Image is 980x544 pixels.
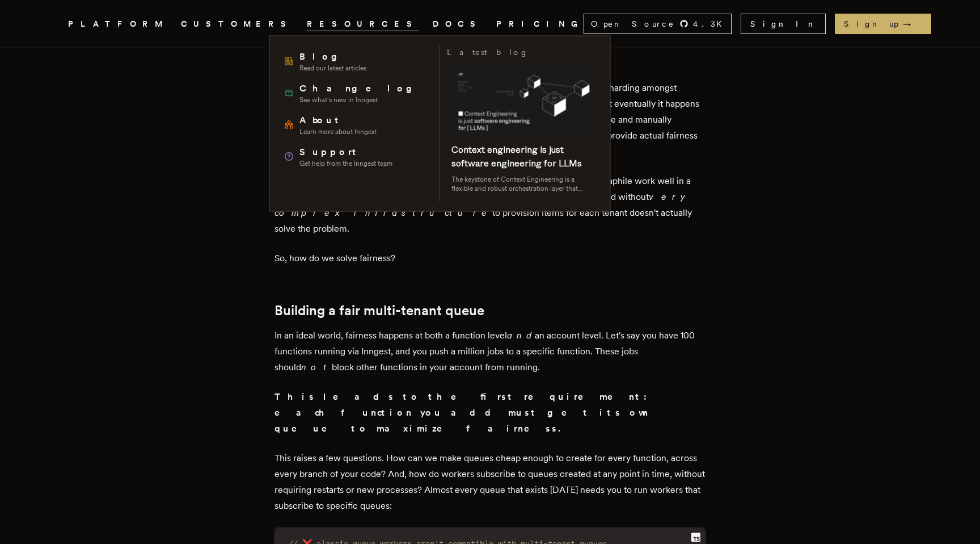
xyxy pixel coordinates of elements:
[447,45,529,59] h3: Latest blog
[279,77,433,109] a: ChangelogSee what's new in Inngest
[279,141,433,173] a: SupportGet help from the Inngest team
[307,17,419,31] button: RESOURCES
[433,17,483,31] a: DOCS
[181,17,293,31] a: CUSTOMERS
[496,17,584,31] a: PRICING
[274,191,694,218] em: very complex infrastructure
[299,159,392,168] span: Get help from the Inngest team
[299,50,366,64] span: Blog
[299,145,392,159] span: Support
[274,250,706,266] p: So, how do we solve fairness?
[451,144,582,169] a: Context engineering is just software engineering for LLMs
[68,17,167,31] button: PLATFORM
[279,45,433,77] a: BlogRead our latest articles
[274,450,706,514] p: This raises a few questions. How can we make queues cheap enough to create for every function, ac...
[279,109,433,141] a: AboutLearn more about Inngest
[299,64,366,73] span: Read our latest articles
[507,330,535,341] em: and
[299,114,377,127] span: About
[903,18,922,30] span: →
[274,391,653,434] strong: This leads to the first requirement: each function you add must get its own queue to maximize fai...
[274,303,706,319] h2: Building a fair multi-tenant queue
[299,127,377,136] span: Learn more about Inngest
[741,14,826,34] a: Sign In
[274,328,706,375] p: In an ideal world, fairness happens at both a function level an account level. Let's say you have...
[591,18,675,30] span: Open Source
[301,362,332,373] em: not
[835,14,931,34] a: Sign up
[299,82,420,95] span: Changelog
[693,18,729,30] span: 4.3 K
[299,95,420,104] span: See what's new in Inngest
